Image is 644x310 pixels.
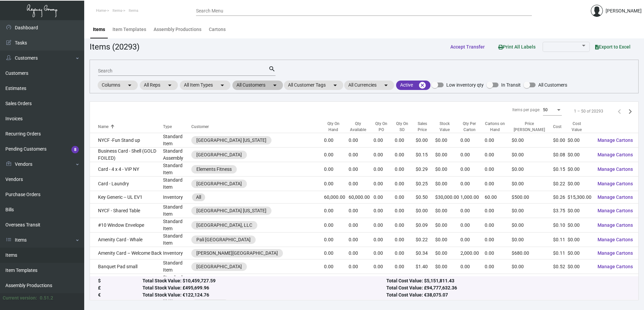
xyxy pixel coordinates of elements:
[568,162,592,177] td: $0.00
[324,177,348,191] td: 0.00
[163,232,192,247] td: Standard Item
[90,133,163,148] td: NYCF -Fun Stand up
[349,148,374,162] td: 0.00
[90,41,139,53] div: Items (20293)
[324,121,342,133] div: Qty On Hand
[196,207,266,214] div: [GEOGRAPHIC_DATA] [US_STATE]
[485,259,512,274] td: 0.00
[435,162,460,177] td: $0.00
[592,178,638,190] button: Manage Cartons
[485,177,512,191] td: 0.00
[460,274,485,288] td: 0.00
[268,65,276,73] mat-icon: search
[512,191,553,204] td: $500.00
[374,204,394,218] td: 0.00
[98,81,138,90] mat-chip: Columns
[142,292,386,299] div: Total Stock Value: €122,124.76
[163,177,192,191] td: Standard Item
[568,259,592,274] td: $0.00
[374,218,394,232] td: 0.00
[485,133,512,148] td: 0.00
[485,121,506,133] div: Cartons on Hand
[40,294,53,302] div: 0.51.2
[598,222,633,228] span: Manage Cartons
[568,204,592,218] td: $0.00
[93,26,105,33] div: Items
[196,222,252,229] div: [GEOGRAPHIC_DATA], LLC
[324,148,348,162] td: 0.00
[324,259,348,274] td: 0.00
[568,148,592,162] td: $0.00
[614,106,625,117] button: Previous page
[163,133,192,148] td: Standard Item
[543,108,562,113] mat-select: Items per page:
[598,237,633,242] span: Manage Cartons
[553,259,568,274] td: $0.52
[98,285,142,292] div: £
[331,81,339,89] mat-icon: arrow_drop_down
[395,232,416,247] td: 0.00
[512,218,553,232] td: $0.00
[196,151,242,158] div: [GEOGRAPHIC_DATA]
[196,263,242,270] div: [GEOGRAPHIC_DATA]
[374,259,394,274] td: 0.00
[163,148,192,162] td: Standard Assembly
[512,259,553,274] td: $0.00
[435,232,460,247] td: $0.00
[592,149,638,161] button: Manage Cartons
[163,247,192,259] td: Inventory
[553,232,568,247] td: $0.11
[512,121,547,133] div: Price [PERSON_NAME]
[395,121,416,133] div: Qty On SO
[598,137,633,143] span: Manage Cartons
[374,177,394,191] td: 0.00
[163,218,192,232] td: Standard Item
[126,81,134,89] mat-icon: arrow_drop_down
[374,121,388,133] div: Qty On PO
[374,133,394,148] td: 0.00
[445,41,490,53] button: Accept Transfer
[349,247,374,259] td: 0.00
[196,180,242,187] div: [GEOGRAPHIC_DATA]
[349,232,374,247] td: 0.00
[498,44,536,50] span: Print All Labels
[324,274,348,288] td: 0.00
[460,247,485,259] td: 2,000.00
[598,264,633,269] span: Manage Cartons
[196,250,278,257] div: [PERSON_NAME][GEOGRAPHIC_DATA]
[349,121,374,133] div: Qty Available
[416,247,435,259] td: $0.34
[191,121,324,133] th: Customer
[395,274,416,288] td: 0.00
[324,162,348,177] td: 0.00
[598,152,633,157] span: Manage Cartons
[435,218,460,232] td: $0.00
[154,26,201,33] div: Assembly Productions
[395,177,416,191] td: 0.00
[591,5,603,17] img: admin@bootstrapmaster.com
[386,285,630,292] div: Total Cost Value: £94,777,632.36
[90,218,163,232] td: #10 Window Envelope
[512,247,553,259] td: $680.00
[435,133,460,148] td: $0.00
[512,274,553,288] td: $0.00
[349,204,374,218] td: 0.00
[416,148,435,162] td: $0.15
[324,191,348,204] td: 60,000.00
[98,124,108,130] div: Name
[460,121,485,133] div: Qty Per Carton
[493,40,541,53] button: Print All Labels
[163,259,192,274] td: Standard Item
[163,191,192,204] td: Inventory
[395,218,416,232] td: 0.00
[395,204,416,218] td: 0.00
[349,274,374,288] td: 0.00
[460,177,485,191] td: 0.00
[140,81,178,90] mat-chip: All Reps
[196,137,266,144] div: [GEOGRAPHIC_DATA] [US_STATE]
[485,218,512,232] td: 0.00
[435,121,454,133] div: Stock Value
[553,162,568,177] td: $0.15
[90,148,163,162] td: Business Card - Shell (GOLD FOILED)
[416,259,435,274] td: $1.40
